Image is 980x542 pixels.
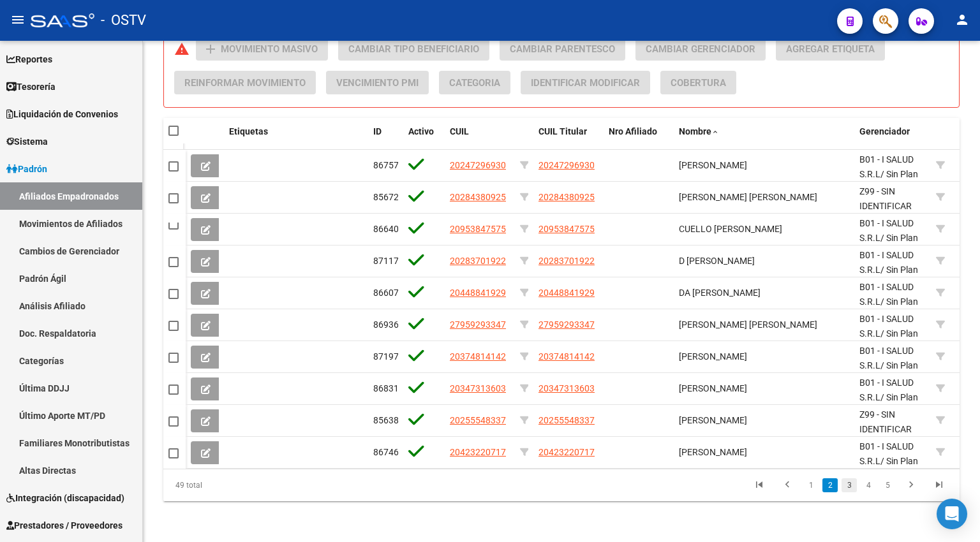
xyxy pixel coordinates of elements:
span: 86757 [373,160,399,170]
span: Vencimiento PMI [336,77,419,89]
li: page 1 [801,474,820,496]
span: B01 - I SALUD S.R.L [859,218,914,243]
span: 85638 [373,415,399,425]
span: Categoria [449,77,500,89]
span: 20448841929 [538,288,595,298]
span: Reportes [6,52,52,66]
span: Cambiar Parentesco [510,43,615,55]
span: Integración (discapacidad) [6,491,124,505]
span: Gerenciador [859,126,910,136]
span: / Sin Plan [880,233,918,243]
span: 20953847575 [538,224,595,234]
span: 20255548337 [538,415,595,425]
datatable-header-cell: CUIL Titular [533,118,604,160]
button: Agregar Etiqueta [776,37,885,61]
datatable-header-cell: ID [368,118,403,160]
span: 86831 [373,383,399,393]
span: Etiquetas [229,126,268,136]
li: page 2 [820,474,840,496]
button: Identificar Modificar [521,71,650,94]
span: Nro Afiliado [609,126,657,136]
span: 20255548337 [450,415,506,425]
button: Vencimiento PMI [326,71,429,94]
span: - OSTV [101,6,146,34]
a: 1 [803,478,819,492]
span: Identificar Modificar [531,77,640,89]
datatable-header-cell: Gerenciador [854,118,931,160]
button: Cambiar Gerenciador [635,37,766,61]
div: Open Intercom Messenger [937,499,967,529]
span: D [PERSON_NAME] [679,256,755,266]
a: 2 [822,478,838,492]
span: / Sin Plan [880,328,918,339]
button: Cobertura [660,71,736,94]
span: Cambiar Tipo Beneficiario [348,43,479,55]
a: go to first page [747,478,771,492]
span: 85672 [373,192,399,202]
span: B01 - I SALUD S.R.L [859,314,914,339]
datatable-header-cell: Nro Afiliado [604,118,674,160]
span: / Sin Plan [880,297,918,307]
span: CUIL Titular [538,126,587,136]
button: Reinformar Movimiento [174,71,316,94]
li: page 3 [840,474,859,496]
span: Z99 - SIN IDENTIFICAR (OSTV) [859,409,912,449]
span: 87197 [373,351,399,362]
datatable-header-cell: CUIL [445,118,515,160]
span: [PERSON_NAME] [679,351,747,362]
span: B01 - I SALUD S.R.L [859,282,914,307]
span: [PERSON_NAME] [679,383,747,393]
span: 27959293347 [450,319,506,330]
span: Prestadores / Proveedores [6,518,122,532]
button: Movimiento Masivo [196,37,328,61]
span: B01 - I SALUD S.R.L [859,441,914,466]
span: Cambiar Gerenciador [646,43,755,55]
a: go to last page [927,478,951,492]
div: 49 total [163,469,320,501]
span: B01 - I SALUD S.R.L [859,377,914,402]
span: Padrón [6,162,47,176]
span: Movimiento Masivo [221,43,318,55]
span: [PERSON_NAME] [679,447,747,457]
span: / Sin Plan [880,392,918,402]
span: / Sin Plan [880,456,918,466]
mat-icon: add [203,41,218,57]
a: 5 [880,478,895,492]
span: [PERSON_NAME] [PERSON_NAME] [679,319,817,330]
span: Sistema [6,135,48,149]
span: Z99 - SIN IDENTIFICAR (OSTV) [859,186,912,226]
span: CUELLO [PERSON_NAME] [679,224,782,234]
span: 20448841929 [450,288,506,298]
span: / Sin Plan [880,360,918,370]
span: 87117 [373,256,399,266]
button: Categoria [439,71,510,94]
span: [PERSON_NAME] [679,415,747,425]
span: 20347313603 [450,383,506,393]
span: Agregar Etiqueta [786,43,875,55]
datatable-header-cell: Activo [403,118,445,160]
button: Cambiar Tipo Beneficiario [338,37,489,61]
span: [PERSON_NAME] [679,160,747,170]
span: B01 - I SALUD S.R.L [859,346,914,370]
span: / Sin Plan [880,265,918,275]
span: 20283701922 [450,256,506,266]
span: 20284380925 [450,192,506,202]
datatable-header-cell: Etiquetas [224,118,368,160]
mat-icon: menu [10,12,26,27]
span: 20247296930 [538,160,595,170]
span: 27959293347 [538,319,595,330]
a: go to next page [899,478,923,492]
mat-icon: person [954,12,970,27]
mat-icon: warning [174,41,189,57]
span: Liquidación de Convenios [6,107,118,121]
span: 86746 [373,447,399,457]
span: 20284380925 [538,192,595,202]
span: 86640 [373,224,399,234]
span: 20423220717 [538,447,595,457]
datatable-header-cell: Nombre [674,118,854,160]
span: 20347313603 [538,383,595,393]
li: page 5 [878,474,897,496]
span: Tesorería [6,80,56,94]
span: DA [PERSON_NAME] [679,288,761,298]
span: Reinformar Movimiento [184,77,306,89]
